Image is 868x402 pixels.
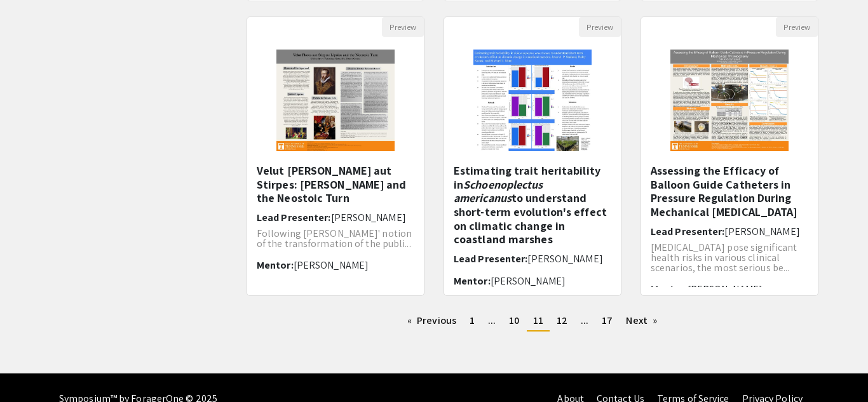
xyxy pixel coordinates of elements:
span: [PERSON_NAME] [491,274,566,288]
span: 1 [470,314,475,327]
span: [PERSON_NAME] [331,211,406,224]
em: Schoenoplectus americanus [454,177,543,206]
span: [MEDICAL_DATA] pose significant health risks in various clinical scenarios, the most serious be... [651,241,797,274]
div: Open Presentation <p>Assessing the Efficacy of Balloon Guide Catheters in Pressure Regulation Dur... [641,17,818,296]
h6: Lead Presenter: [257,211,414,224]
h6: Lead Presenter: [651,225,808,238]
img: <p>Velut Flores aut Stirpes: Justus Lipsius and the Neostoic Turn</p> [264,37,408,164]
span: [PERSON_NAME] [724,225,799,238]
span: ... [581,314,588,327]
span: [PERSON_NAME] [688,283,763,296]
button: Preview [579,17,621,37]
div: Open Presentation <p>Estimating trait heritability in&nbsp;<em>Schoenoplectus americanus</em>&nbs... [444,17,621,296]
span: Mentor: [651,283,688,296]
ul: Pagination [247,311,818,332]
span: 12 [557,314,567,327]
span: [PERSON_NAME] [294,258,369,272]
span: 17 [602,314,613,327]
h6: Lead Presenter: [454,253,611,265]
span: ... [488,314,496,327]
span: Mentor: [454,274,491,288]
img: <p>Estimating trait heritability in&nbsp;<em>Schoenoplectus americanus</em>&nbsp;to understand sh... [461,37,605,164]
button: Preview [382,17,424,37]
h5: Estimating trait heritability in to understand short-term evolution's effect on climatic change i... [454,164,611,246]
span: Following [PERSON_NAME]' notion of the transformation of the publi... [257,227,412,250]
span: Mentor: [257,258,294,272]
h5: Assessing the Efficacy of Balloon Guide Catheters in Pressure Regulation During Mechanical [MEDIC... [651,164,808,218]
span: [PERSON_NAME] [527,252,602,265]
a: Previous page [401,311,463,330]
span: 11 [533,314,543,327]
button: Preview [776,17,818,37]
h5: Velut [PERSON_NAME] aut Stirpes: [PERSON_NAME] and the Neostoic Turn [257,164,414,205]
iframe: Chat [10,345,54,392]
a: Next page [620,311,663,330]
img: <p>Assessing the Efficacy of Balloon Guide Catheters in Pressure Regulation During Mechanical Thr... [658,37,802,164]
span: 10 [509,314,519,327]
div: Open Presentation <p>Velut Flores aut Stirpes: Justus Lipsius and the Neostoic Turn</p> [247,17,424,296]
